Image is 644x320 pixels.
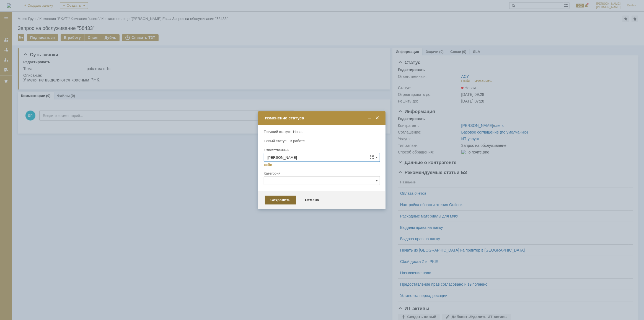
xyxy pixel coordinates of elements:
label: Текущий статус: [264,130,291,134]
span: В работе [290,139,305,143]
div: Ответственный [264,148,379,152]
span: Новая [293,130,304,134]
a: себе [264,163,272,167]
span: Свернуть (Ctrl + M) [367,116,372,121]
span: Закрыть [374,116,380,121]
div: Изменение статуса [265,116,380,121]
label: Новый статус: [264,139,288,143]
div: Категория [264,171,379,175]
span: Сложная форма [369,155,374,160]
